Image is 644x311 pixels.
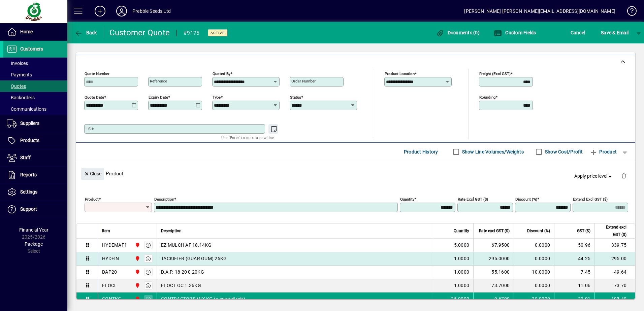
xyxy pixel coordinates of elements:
button: Delete [616,168,632,184]
td: 49.64 [594,266,635,279]
span: Home [20,29,33,34]
span: Rate excl GST ($) [479,227,510,235]
span: Description [161,227,182,235]
mat-label: Quoted by [213,71,230,76]
td: 193.40 [594,292,635,306]
td: 0.0000 [514,239,554,252]
mat-label: Quote date [85,95,104,99]
a: Suppliers [3,115,67,132]
div: CONTKG [102,296,122,302]
mat-label: Discount (%) [515,197,537,201]
mat-label: Rounding [479,95,495,99]
td: 44.25 [554,252,594,266]
a: Knowledge Base [622,1,636,23]
span: Product [589,146,617,157]
span: Package [25,241,43,247]
div: Customer Quote [109,27,170,38]
div: 55.1600 [478,269,510,275]
button: Product [586,146,620,158]
span: ave & Email [601,27,629,38]
button: Profile [111,5,132,17]
span: EZ MULCH AF 18.14KG [161,242,212,248]
button: Apply price level [572,170,616,182]
a: Payments [3,69,67,80]
span: Quotes [7,83,26,89]
div: #9175 [184,28,199,38]
a: Communications [3,103,67,115]
span: Reports [20,172,37,177]
span: CONTRACTORS MIX KG (= council mix) [161,296,246,302]
div: 73.7000 [478,282,510,289]
span: Back [74,30,97,35]
button: Back [73,27,99,39]
span: Products [20,138,39,143]
span: Customers [20,46,43,51]
td: 10.0000 [514,266,554,279]
span: FLOC LOC 1.36KG [161,282,201,289]
a: Home [3,24,67,40]
span: Discount (%) [527,227,550,235]
div: 9.6700 [478,296,510,302]
td: 50.96 [554,239,594,252]
td: 0.0000 [514,252,554,266]
div: Product [76,161,635,186]
mat-label: Title [86,126,94,131]
span: 1.0000 [454,269,470,275]
mat-label: Order number [291,79,316,83]
div: HYDEMAF1 [102,242,127,248]
label: Show Line Volumes/Weights [461,148,524,155]
span: Quantity [454,227,469,235]
span: Documents (0) [436,30,480,35]
span: Apply price level [574,173,613,180]
span: Settings [20,189,37,195]
label: Show Cost/Profit [544,148,583,155]
mat-label: Freight (excl GST) [479,71,511,76]
span: PALMERSTON NORTH [133,268,141,276]
td: 11.06 [554,279,594,292]
span: Close [84,168,101,179]
div: DAP20 [102,269,117,275]
mat-label: Extend excl GST ($) [573,197,608,201]
span: Payments [7,72,32,77]
span: Product History [404,146,438,157]
div: 295.0000 [478,255,510,262]
span: Custom Fields [494,30,536,35]
span: 5.0000 [454,242,470,248]
div: [PERSON_NAME] [PERSON_NAME][EMAIL_ADDRESS][DOMAIN_NAME] [464,6,615,16]
button: Custom Fields [492,27,538,39]
span: GST ($) [577,227,590,235]
div: 67.9500 [478,242,510,248]
span: Suppliers [20,120,39,126]
span: 1.0000 [454,255,470,262]
a: Staff [3,149,67,166]
a: Reports [3,167,67,183]
button: Close [81,168,104,180]
span: Staff [20,155,31,160]
mat-label: Rate excl GST ($) [458,197,488,201]
a: Backorders [3,92,67,103]
button: Save & Email [598,27,632,39]
span: Financial Year [19,227,49,233]
button: Documents (0) [434,27,481,39]
span: S [601,30,604,35]
button: Cancel [569,27,587,39]
span: TACKIFIER (GUAR GUM) 25KG [161,255,227,262]
mat-label: Product [85,197,99,201]
a: Settings [3,184,67,201]
mat-hint: Use 'Enter' to start a new line [221,134,274,141]
mat-label: Quantity [400,197,414,201]
div: FLOCL [102,282,117,289]
span: Active [211,31,225,35]
span: D.A.P. 18 20 0 20KG [161,269,204,275]
td: 295.00 [594,252,635,266]
span: Cancel [571,27,585,38]
app-page-header-button: Back [67,27,104,39]
span: Backorders [7,95,35,100]
mat-label: Reference [150,79,167,83]
td: 29.01 [554,292,594,306]
mat-label: Type [213,95,221,99]
mat-label: Expiry date [149,95,168,99]
mat-label: Description [154,197,174,201]
a: Invoices [3,58,67,69]
button: Add [89,5,111,17]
